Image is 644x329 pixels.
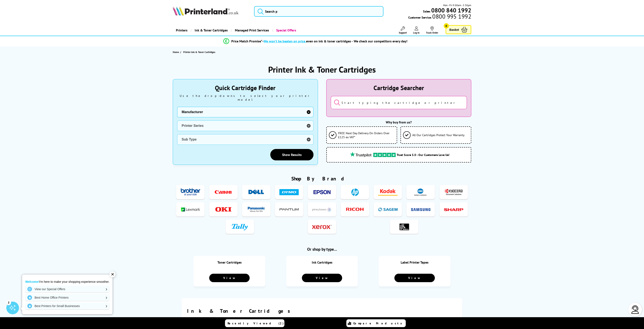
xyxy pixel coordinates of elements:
[230,223,249,231] img: Tally
[173,175,471,182] h2: Shop By Brand
[312,188,332,196] img: Epson
[25,294,109,301] a: Best Home Office Printers
[187,308,457,314] h2: Ink & Toner Cartridges
[246,206,266,213] img: Panasonic
[25,286,109,292] a: View our Special Offers
[272,25,299,36] a: Special Offers
[246,188,266,196] img: Dell
[25,280,109,284] p: I'm here to make your shopping experience smoother.
[345,188,365,196] img: HP
[270,149,313,160] a: Show Results
[399,31,407,34] span: Support
[395,223,414,231] img: Zebra
[631,305,639,314] img: user-headset-light.svg
[408,14,471,19] span: Customer Service:
[312,206,332,213] img: Pitney Bowes
[373,153,396,157] img: trustpilot rating
[173,25,191,36] a: Printers
[181,188,200,196] img: Brother
[338,131,395,139] span: FREE Next Day Delivery On Orders Over £125 ex VAT*
[394,274,435,282] a: View
[25,280,39,283] strong: Welcome!
[399,26,407,34] a: Support
[346,319,406,327] a: Compare Products
[279,206,299,213] img: Pantum
[110,271,115,277] div: ✕
[262,39,407,43] div: - even on ink & toner cartridges - We check our competitors every day!
[431,8,471,12] a: 0800 840 1992
[326,120,471,124] div: Why buy from us?
[443,3,471,7] span: Mon - Fri 9:00am - 5:30pm
[173,246,471,252] h2: Or shop by type...
[348,152,373,157] img: trustpilot rating
[231,25,272,36] a: Managed Print Services
[254,6,383,17] input: Search p
[312,260,332,264] a: Ink Cartridges
[195,25,228,36] span: Ink & Toner Cartridges
[331,96,467,109] input: Start typing the cartridge or printer's name...
[302,274,342,282] a: View
[331,84,467,92] div: Cartridge Searcher
[228,321,284,325] span: Recently Viewed (2)
[177,94,313,102] div: Use the drop-downs to select your printer model
[214,188,233,196] img: Canon
[25,303,109,309] a: Best Printers for Small Businesses
[432,14,471,18] span: 0800 995 1992
[225,319,284,327] a: Recently Viewed (2)
[397,153,449,157] span: Trust Score 5.0 - Our Customers Love Us!
[173,6,238,16] img: Printerland Logo
[231,39,262,43] span: Price Match Promise*
[353,321,404,325] span: Compare Products
[411,206,430,213] img: Samsung
[431,6,471,14] b: 0800 840 1992
[413,26,420,34] a: Log In
[426,26,438,34] a: Track Order
[423,9,431,13] span: Sales:
[444,23,449,28] span: 0
[279,188,299,196] img: Dymo
[173,6,249,16] a: Printerland Logo
[181,206,200,213] img: Lexmark
[312,223,332,231] img: Xerox
[264,39,306,43] span: We won’t be beaten on price,
[6,300,11,305] div: 2
[217,260,242,264] a: Toner Cartridges
[209,274,250,282] a: View
[268,64,376,75] h1: Printer Ink & Toner Cartridges
[378,188,398,196] img: Kodak
[191,25,231,36] a: Ink & Toner Cartridges
[446,25,471,34] a: Basket 0
[345,206,365,213] img: Ricoh
[444,188,463,196] img: Kyocera
[177,84,313,92] div: Quick Cartridge Finder
[183,50,215,54] span: Printer Ink & Toner Cartridges
[214,206,233,213] img: OKI
[412,133,465,137] span: All Our Cartridges Protect Your Warranty
[378,206,398,213] img: Sagem
[444,206,463,213] img: Sharp
[156,38,475,45] li: modal_Promise
[173,50,180,54] a: Home
[413,31,420,34] span: Log In
[401,260,428,264] a: Label Printer Tapes
[449,27,459,32] span: Basket
[411,188,430,196] img: Konica Minolta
